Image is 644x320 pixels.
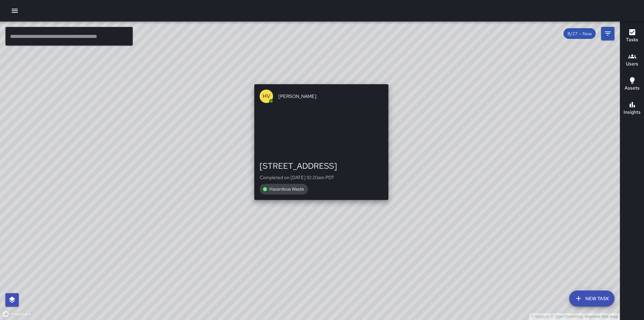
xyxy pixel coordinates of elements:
button: New Task [569,290,614,307]
h6: Tasks [626,36,638,44]
div: [STREET_ADDRESS] [260,161,383,171]
span: Hazardous Waste [265,186,308,192]
h6: Assets [625,85,640,92]
h6: Users [626,60,638,68]
button: HV[PERSON_NAME][STREET_ADDRESS]Completed on [DATE] 10:20am PDTHazardous Waste [254,84,388,200]
p: Completed on [DATE] 10:20am PDT [260,174,383,181]
span: [PERSON_NAME] [278,93,383,100]
h6: Insights [624,109,641,116]
button: Assets [620,72,644,97]
button: Users [620,48,644,72]
button: Insights [620,97,644,121]
span: 8/27 — Now [563,31,596,37]
button: Filters [601,27,614,40]
p: HV [263,92,270,100]
button: Tasks [620,24,644,48]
